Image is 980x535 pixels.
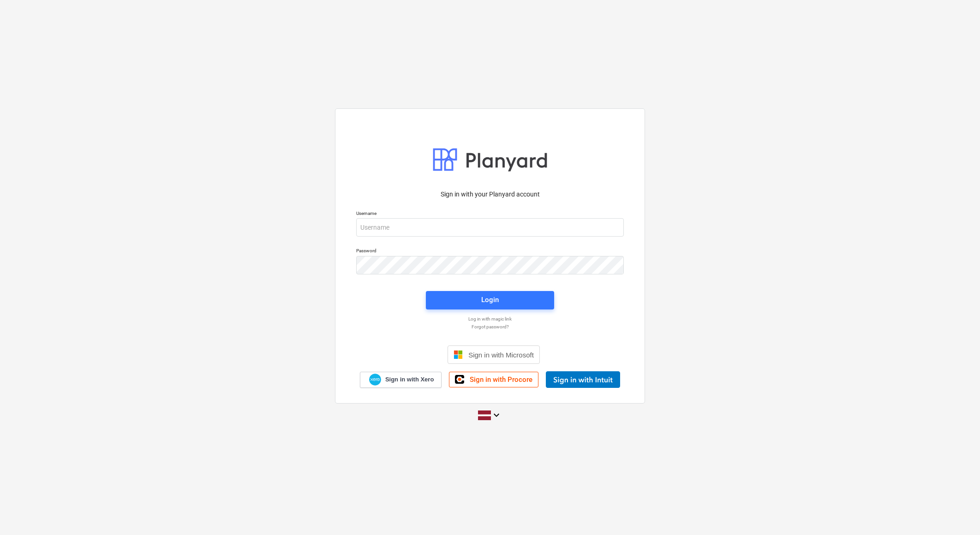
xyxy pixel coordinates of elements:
[481,294,499,306] div: Login
[369,374,381,386] img: Xero logo
[356,248,624,256] p: Password
[426,291,554,309] button: Login
[356,190,624,199] p: Sign in with your Planyard account
[360,372,442,388] a: Sign in with Xero
[470,375,532,384] span: Sign in with Procore
[356,218,624,237] input: Username
[352,316,628,322] a: Log in with magic link
[356,210,624,218] p: Username
[454,350,463,359] img: Microsoft logo
[449,372,538,387] a: Sign in with Procore
[491,410,502,421] i: keyboard_arrow_down
[385,375,434,384] span: Sign in with Xero
[352,324,628,330] a: Forgot password?
[468,351,534,359] span: Sign in with Microsoft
